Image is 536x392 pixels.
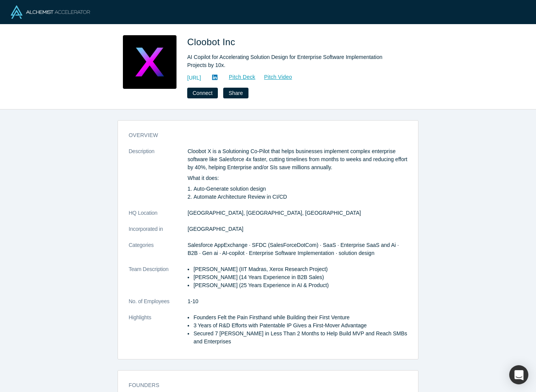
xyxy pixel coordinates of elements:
li: 3 Years of R&D Efforts with Patentable IP Gives a First-Mover Advantage [193,322,407,330]
li: Auto-Generate solution design [193,185,407,193]
dd: [GEOGRAPHIC_DATA] [188,225,407,233]
dd: [GEOGRAPHIC_DATA], [GEOGRAPHIC_DATA], [GEOGRAPHIC_DATA] [188,209,407,217]
dt: HQ Location [129,209,188,225]
li: Secured 7 [PERSON_NAME] in Less Than 2 Months to Help Build MVP and Reach SMBs and Enterprises [193,330,407,346]
p: What it does: [188,174,407,182]
li: Automate Architecture Review in CI/CD [193,193,407,201]
button: Share [223,88,248,98]
img: Cloobot Inc's Logo [123,35,176,89]
div: AI Copilot for Accelerating Solution Design for Enterprise Software Implementation Projects by 10x. [187,53,402,69]
a: Pitch Video [256,73,293,82]
dt: Highlights [129,314,188,354]
img: Alchemist Logo [11,5,90,19]
p: Cloobot X is a Solutioning Co-Pilot that helps businesses implement complex enterprise software l... [188,147,407,171]
dt: No. of Employees [129,297,188,314]
dt: Categories [129,241,188,265]
li: [PERSON_NAME] (25 Years Experience in AI & Product) [193,281,407,289]
a: [URL] [187,74,201,82]
dt: Incorporated in [129,225,188,241]
dt: Team Description [129,265,188,297]
li: [PERSON_NAME] (IIT Madras, Xerox Research Project) [193,265,407,273]
dd: 1-10 [188,297,407,305]
li: [PERSON_NAME] (14 Years Experience in B2B Sales) [193,273,407,281]
dt: Description [129,147,188,209]
h3: overview [129,131,397,139]
li: Founders Felt the Pain Firsthand while Building their First Venture [193,314,407,322]
span: Salesforce AppExchange · SFDC (SalesForceDotCom) · SaaS · Enterprise SaaS and Ai · B2B · Gen ai ·... [188,242,399,256]
button: Connect [187,88,218,98]
span: Cloobot Inc [187,37,238,47]
a: Pitch Deck [221,73,256,82]
h3: Founders [129,381,397,389]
